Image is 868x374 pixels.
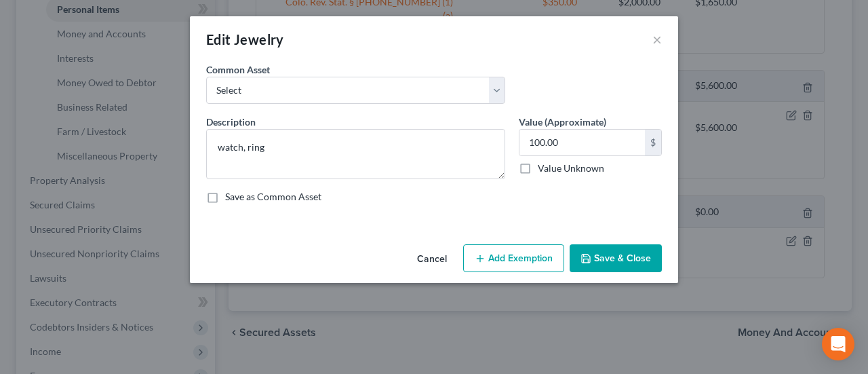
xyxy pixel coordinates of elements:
button: × [652,31,662,48]
input: 0.00 [519,130,645,155]
div: Edit Jewelry [206,30,284,49]
span: Description [206,116,256,128]
label: Value Unknown [538,162,604,175]
div: $ [645,130,661,155]
label: Value (Approximate) [519,115,606,129]
label: Common Asset [206,62,270,77]
button: Cancel [406,246,458,273]
button: Save & Close [570,244,662,273]
div: Open Intercom Messenger [822,328,854,360]
button: Add Exemption [463,244,564,273]
label: Save as Common Asset [225,190,321,204]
